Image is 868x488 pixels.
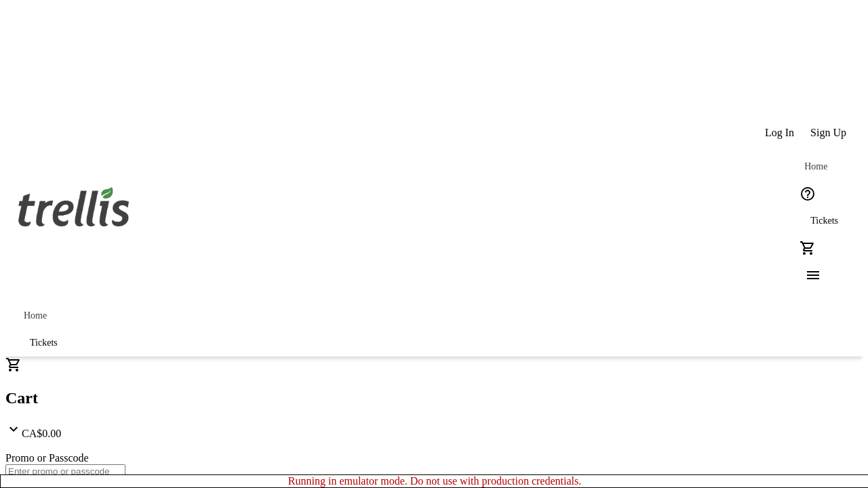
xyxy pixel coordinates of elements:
[802,119,854,146] button: Sign Up
[757,119,802,146] button: Log In
[24,310,47,321] span: Home
[5,464,125,479] input: Enter promo or passcode
[5,357,863,440] div: CartCA$0.00
[22,428,61,439] span: CA$0.00
[810,127,846,139] span: Sign Up
[5,389,863,407] h2: Cart
[810,216,838,226] span: Tickets
[794,180,821,207] button: Help
[14,302,57,329] a: Home
[5,452,89,464] label: Promo or Passcode
[14,329,74,357] a: Tickets
[794,207,854,235] a: Tickets
[765,127,794,139] span: Log In
[794,153,837,180] a: Home
[794,262,821,289] button: Menu
[30,338,58,348] span: Tickets
[14,172,134,240] img: Orient E2E Organization OLGXSF1s0g's Logo
[794,235,821,262] button: Cart
[804,161,827,172] span: Home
